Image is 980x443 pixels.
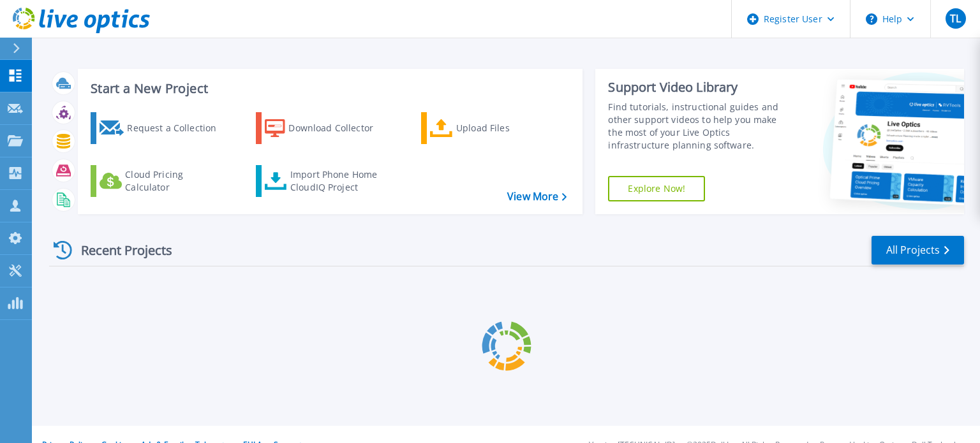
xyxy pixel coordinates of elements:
[456,115,558,141] div: Upload Files
[950,13,961,24] span: TL
[290,168,390,194] div: Import Phone Home CloudIQ Project
[872,236,964,265] a: All Projects
[608,176,705,201] a: Explore Now!
[91,165,233,197] a: Cloud Pricing Calculator
[507,191,567,203] a: View More
[608,101,793,152] div: Find tutorials, instructional guides and other support videos to help you make the most of your L...
[288,115,390,141] div: Download Collector
[91,82,567,96] h3: Start a New Project
[91,112,233,144] a: Request a Collection
[608,79,793,96] div: Support Video Library
[256,112,398,144] a: Download Collector
[127,115,229,141] div: Request a Collection
[421,112,563,144] a: Upload Files
[49,235,189,266] div: Recent Projects
[125,168,227,194] div: Cloud Pricing Calculator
